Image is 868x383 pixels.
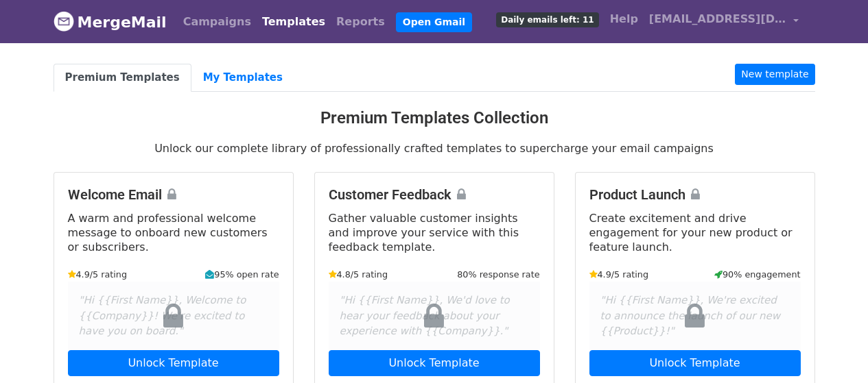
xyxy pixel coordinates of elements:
h3: Premium Templates Collection [54,108,815,128]
a: Open Gmail [396,12,472,32]
a: New template [735,64,814,85]
h4: Product Launch [589,186,801,203]
small: 90% engagement [714,268,801,281]
small: 4.9/5 rating [68,268,128,281]
a: Unlock Template [589,350,801,376]
small: 95% open rate [205,268,279,281]
a: My Templates [191,64,294,92]
a: [EMAIL_ADDRESS][DOMAIN_NAME] [644,5,804,38]
a: Reports [331,8,390,36]
p: Unlock our complete library of professionally crafted templates to supercharge your email campaigns [54,141,815,156]
div: "Hi {{First Name}}, Welcome to {{Company}}! We're excited to have you on board." [68,282,279,350]
a: Campaigns [178,8,257,36]
a: MergeMail [54,8,167,36]
p: Gather valuable customer insights and improve your service with this feedback template. [329,211,540,254]
span: [EMAIL_ADDRESS][DOMAIN_NAME] [649,11,786,27]
a: Help [605,5,644,33]
span: Daily emails left: 11 [496,12,598,27]
a: Premium Templates [54,64,191,92]
div: "Hi {{First Name}}, We're excited to announce the launch of our new {{Product}}!" [589,282,801,350]
a: Unlock Template [329,350,540,376]
h4: Welcome Email [68,186,279,203]
a: Templates [257,8,331,36]
small: 4.8/5 rating [329,268,388,281]
a: Unlock Template [68,350,279,376]
a: Daily emails left: 11 [491,5,604,33]
img: MergeMail logo [54,11,74,32]
div: "Hi {{First Name}}, We'd love to hear your feedback about your experience with {{Company}}." [329,282,540,350]
p: Create excitement and drive engagement for your new product or feature launch. [589,211,801,254]
h4: Customer Feedback [329,186,540,203]
small: 80% response rate [457,268,539,281]
small: 4.9/5 rating [589,268,649,281]
p: A warm and professional welcome message to onboard new customers or subscribers. [68,211,279,254]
